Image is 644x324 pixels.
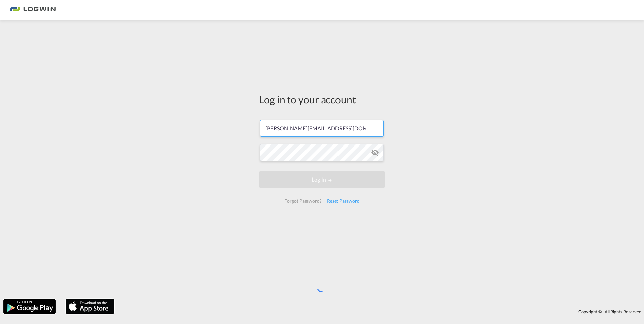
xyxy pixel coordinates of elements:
[259,171,385,188] button: LOGIN
[10,3,56,18] img: 2761ae10d95411efa20a1f5e0282d2d7.png
[3,298,56,315] img: google.png
[324,195,362,207] div: Reset Password
[118,306,644,317] div: Copyright © . All Rights Reserved
[259,92,385,106] div: Log in to your account
[260,120,384,137] input: Enter email/phone number
[65,298,115,315] img: apple.png
[371,149,379,157] md-icon: icon-eye-off
[282,195,324,207] div: Forgot Password?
